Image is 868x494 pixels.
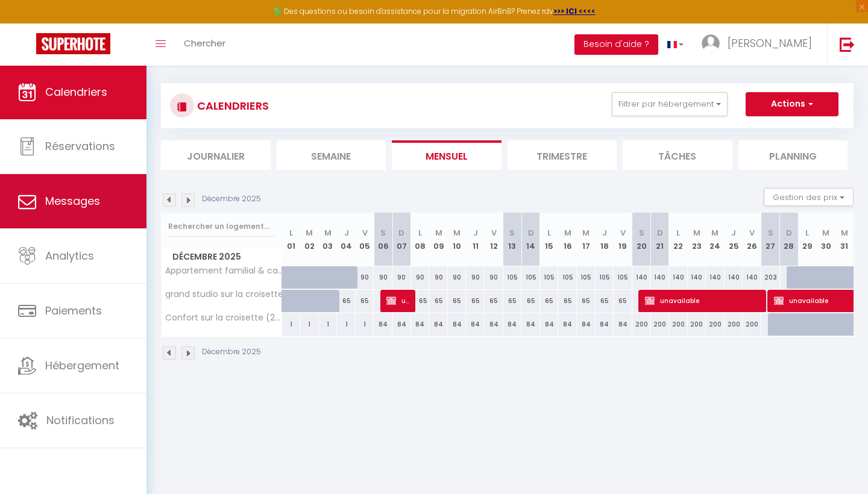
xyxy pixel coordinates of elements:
[786,227,792,239] abbr: D
[632,313,651,336] div: 200
[706,266,725,289] div: 140
[558,313,577,336] div: 84
[306,227,313,239] abbr: M
[749,227,755,239] abbr: V
[620,227,626,239] abbr: V
[485,213,503,266] th: 12
[521,290,540,312] div: 65
[202,346,261,358] p: Décembre 2025
[289,227,293,239] abbr: L
[614,290,632,312] div: 65
[356,313,374,336] div: 1
[374,213,392,266] th: 06
[429,313,448,336] div: 84
[429,290,448,312] div: 65
[36,33,110,54] img: Super Booking
[466,266,485,289] div: 90
[612,92,728,116] button: Filtrer par hébergement
[728,36,812,51] span: [PERSON_NAME]
[768,227,773,239] abbr: S
[45,358,119,373] span: Hébergement
[553,6,596,16] a: >>> ICI <<<<
[582,227,590,239] abbr: M
[392,313,411,336] div: 84
[743,266,761,289] div: 140
[725,266,743,289] div: 140
[448,313,467,336] div: 84
[693,227,700,239] abbr: M
[521,266,540,289] div: 105
[386,289,411,312] span: unavailable
[738,140,848,170] li: Planning
[392,140,502,170] li: Mensuel
[300,213,319,266] th: 02
[639,227,644,239] abbr: S
[746,92,838,116] button: Actions
[743,213,761,266] th: 26
[509,227,515,239] abbr: S
[521,313,540,336] div: 84
[558,213,577,266] th: 16
[466,213,485,266] th: 11
[466,313,485,336] div: 84
[508,140,617,170] li: Trimestre
[356,290,374,312] div: 65
[466,290,485,312] div: 65
[282,213,301,266] th: 01
[623,140,732,170] li: Tâches
[521,213,540,266] th: 14
[448,266,467,289] div: 90
[45,248,94,263] span: Analytics
[650,213,669,266] th: 21
[163,290,283,299] span: grand studio sur la croisette
[45,139,115,154] span: Réservations
[392,266,411,289] div: 90
[411,266,430,289] div: 90
[344,227,349,239] abbr: J
[614,213,632,266] th: 19
[614,313,632,336] div: 84
[688,313,706,336] div: 200
[528,227,534,239] abbr: D
[669,313,688,336] div: 200
[650,266,669,289] div: 140
[761,266,780,289] div: 203
[702,34,720,52] img: ...
[711,227,719,239] abbr: M
[650,313,669,336] div: 200
[540,266,559,289] div: 105
[693,23,827,66] a: ... [PERSON_NAME]
[558,266,577,289] div: 105
[485,266,503,289] div: 90
[319,313,338,336] div: 1
[676,227,680,239] abbr: L
[596,313,614,336] div: 84
[194,92,269,119] h3: CALENDRIERS
[632,213,651,266] th: 20
[380,227,386,239] abbr: S
[362,227,368,239] abbr: V
[429,266,448,289] div: 90
[596,213,614,266] th: 18
[374,313,392,336] div: 84
[725,213,743,266] th: 25
[688,213,706,266] th: 23
[503,313,522,336] div: 84
[374,266,392,289] div: 90
[540,213,559,266] th: 15
[805,227,809,239] abbr: L
[577,266,596,289] div: 105
[577,313,596,336] div: 84
[840,37,855,52] img: logout
[324,227,332,239] abbr: M
[547,227,551,239] abbr: L
[596,266,614,289] div: 105
[577,213,596,266] th: 17
[485,290,503,312] div: 65
[337,313,356,336] div: 1
[418,227,422,239] abbr: L
[817,213,835,266] th: 30
[398,227,404,239] abbr: D
[202,193,261,205] p: Décembre 2025
[319,213,338,266] th: 03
